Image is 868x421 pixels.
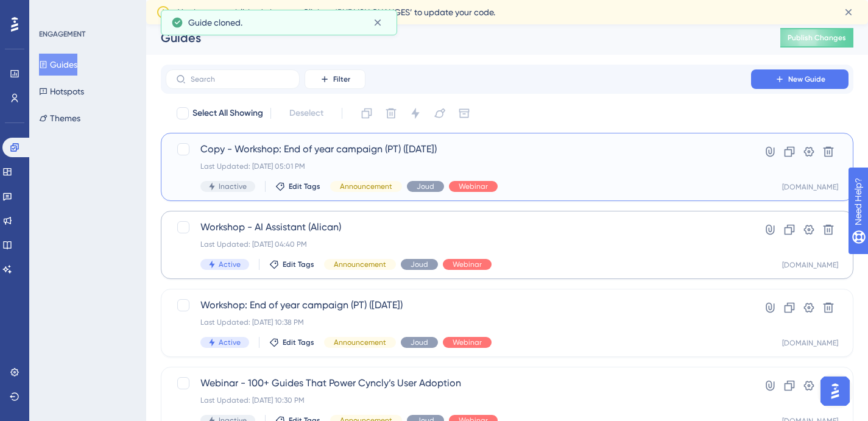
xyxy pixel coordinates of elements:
button: Edit Tags [269,338,314,347]
div: Guides [161,29,750,46]
span: Joud [417,182,434,191]
input: Search [191,75,289,83]
span: Webinar - 100+ Guides That Power Cyncly’s User Adoption [200,376,716,391]
span: Active [219,338,241,347]
div: Last Updated: [DATE] 05:01 PM [200,161,716,171]
span: Workshop - AI Assistant (Alican) [200,220,716,235]
span: Edit Tags [283,338,314,347]
span: Edit Tags [283,260,314,269]
span: New Guide [788,74,825,84]
span: Workshop: End of year campaign (PT) ([DATE]) [200,298,716,313]
span: Active [219,260,241,269]
div: [DOMAIN_NAME] [782,338,838,348]
button: Deselect [278,102,334,124]
span: Webinar [453,260,482,269]
span: Copy - Workshop: End of year campaign (PT) ([DATE]) [200,142,716,157]
span: You have unpublished changes. Click on ‘PUBLISH CHANGES’ to update your code. [178,5,495,19]
button: Publish Changes [780,28,853,48]
div: ENGAGEMENT [39,29,85,39]
button: Guides [39,54,77,76]
button: Edit Tags [269,260,314,269]
span: Guide cloned. [188,15,242,30]
span: Inactive [219,182,247,191]
span: Need Help? [29,3,76,18]
span: Joud [411,338,428,347]
div: [DOMAIN_NAME] [782,260,838,270]
span: Webinar [459,182,488,191]
span: Deselect [289,106,323,121]
button: Edit Tags [275,182,320,191]
span: Joud [411,260,428,269]
div: [DOMAIN_NAME] [782,182,838,192]
div: Last Updated: [DATE] 10:30 PM [200,395,716,405]
span: Webinar [453,338,482,347]
span: Select All Showing [192,106,263,121]
span: Announcement [334,338,386,347]
span: Announcement [340,182,392,191]
div: Last Updated: [DATE] 04:40 PM [200,239,716,249]
div: Last Updated: [DATE] 10:38 PM [200,317,716,327]
span: Edit Tags [289,182,320,191]
button: Themes [39,107,80,129]
span: Filter [333,74,350,84]
span: Announcement [334,260,386,269]
button: Hotspots [39,80,84,102]
button: New Guide [751,69,849,89]
button: Filter [305,69,365,89]
span: Publish Changes [788,33,846,43]
iframe: UserGuiding AI Assistant Launcher [817,373,853,409]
